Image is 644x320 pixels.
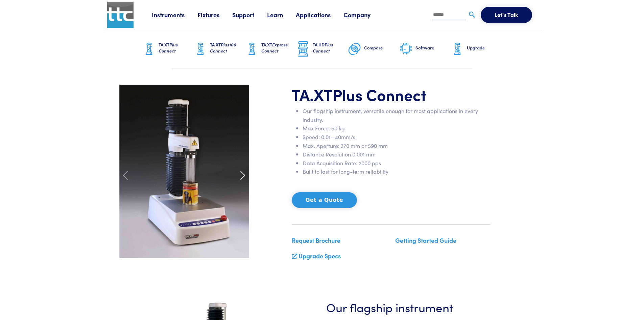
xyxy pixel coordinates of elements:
h6: TA.XT [159,42,194,54]
h1: TA.XT [292,85,491,104]
h6: Software [415,45,451,51]
a: Instruments [152,10,197,19]
img: ta-hd-graphic.png [296,40,310,58]
a: TA.XTPlus Connect [142,30,194,68]
span: Plus Connect [333,83,427,105]
img: ttc_logo_1x1_v1.0.png [107,2,134,28]
a: TA.HDPlus Connect [296,30,348,68]
span: Plus Connect [159,41,178,54]
a: Applications [296,10,343,19]
a: Fixtures [197,10,232,19]
img: ta-xt-graphic.png [194,41,207,58]
a: Request Brochure [292,236,340,244]
img: carousel-ta-xt-plus-petfood.jpg [119,85,249,258]
a: Compare [348,30,399,68]
li: Distance Resolution 0.001 mm [303,150,491,159]
h6: Compare [364,45,399,51]
img: software-graphic.png [399,42,413,56]
a: Company [343,10,383,19]
li: Built to last for long-term reliability [303,167,491,176]
a: Software [399,30,451,68]
a: Upgrade [451,30,502,68]
li: Our flagship instrument, versatile enough for most applications in every industry. [303,107,491,124]
h6: TA.XT [210,42,245,54]
h3: Our flagship instrument [326,299,456,315]
a: Support [232,10,267,19]
a: Getting Started Guide [395,236,456,244]
button: Let's Talk [481,7,532,23]
img: ta-xt-graphic.png [142,41,156,58]
a: Upgrade Specs [299,252,341,260]
h6: TA.XT [261,42,296,54]
li: Max. Aperture: 370 mm or 590 mm [303,142,491,150]
a: TA.XTPlus100 Connect [194,30,245,68]
img: compare-graphic.png [348,41,361,58]
a: TA.XTExpress Connect [245,30,296,68]
span: Plus100 Connect [210,41,236,54]
span: Plus Connect [313,41,333,54]
h6: Upgrade [467,45,502,51]
li: Data Acquisition Rate: 2000 pps [303,159,491,168]
h6: TA.HD [313,42,348,54]
img: ta-xt-graphic.png [245,41,259,58]
button: Get a Quote [292,192,357,208]
li: Max Force: 50 kg [303,124,491,133]
img: ta-xt-graphic.png [451,41,464,58]
a: Learn [267,10,296,19]
span: Express Connect [261,41,288,54]
li: Speed: 0.01—40mm/s [303,133,491,142]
